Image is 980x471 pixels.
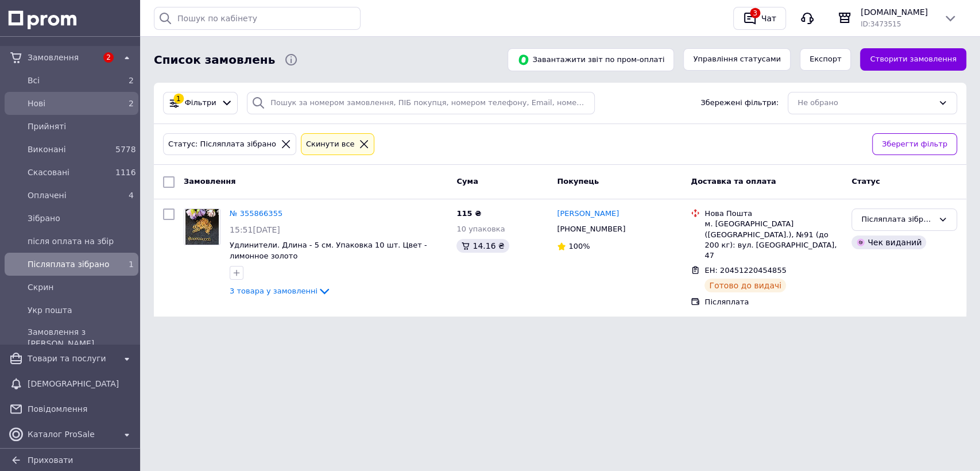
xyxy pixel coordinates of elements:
span: Виконані [28,144,111,155]
span: Замовлення з [PERSON_NAME] [28,326,134,349]
button: Завантажити звіт по пром-оплаті [508,48,674,71]
span: Прийняті [28,121,134,132]
span: 15:51[DATE] [230,225,280,234]
span: 2 [129,99,134,108]
input: Пошук за номером замовлення, ПІБ покупця, номером телефону, Email, номером накладної [247,92,595,114]
img: Фото товару [185,209,219,245]
div: [PHONE_NUMBER] [555,222,627,237]
span: Всi [28,75,111,86]
span: 1 [129,260,134,269]
input: Пошук по кабінету [154,7,361,30]
span: 10 упаковка [456,225,505,233]
span: Замовлення [184,177,235,186]
span: після оплата на збір [28,235,134,247]
span: Фільтри [185,98,216,109]
span: Каталог ProSale [28,428,115,440]
span: Нові [28,98,111,109]
span: [DEMOGRAPHIC_DATA] [28,378,134,389]
span: Cума [456,177,478,186]
button: 3Чат [733,7,786,30]
span: Замовлення [28,52,97,63]
span: Товари та послуги [28,353,115,364]
a: Створити замовлення [860,48,966,71]
div: Післяплата [704,297,842,307]
div: Післяплата зібрано [861,214,933,226]
button: Експорт [800,48,851,71]
span: Статус [851,177,880,186]
span: Скрин [28,281,134,293]
a: Удлинители. Длина - 5 см. Упаковка 10 шт. Цвет - лимонное золото [230,241,427,260]
button: Управління статусами [683,48,791,71]
a: 3 товара у замовленні [230,287,331,295]
span: 4 [129,191,134,200]
span: Список замовлень [154,52,275,68]
a: [PERSON_NAME] [557,209,619,219]
span: 115 ₴ [456,209,481,218]
span: 100% [568,242,590,250]
div: 14.16 ₴ [456,239,509,253]
span: ID: 3473515 [861,20,901,28]
span: 2 [129,76,134,85]
span: Оплачені [28,190,111,201]
div: 1 [173,94,184,104]
div: Cкинути все [304,138,357,150]
span: ЕН: 20451220454855 [704,266,786,275]
span: 5778 [115,145,136,154]
span: Післяплата зібрано [28,258,111,270]
div: м. [GEOGRAPHIC_DATA] ([GEOGRAPHIC_DATA].), №91 (до 200 кг): вул. [GEOGRAPHIC_DATA], 47 [704,219,842,261]
span: Покупець [557,177,599,186]
span: Скасовані [28,167,111,178]
span: Повідомлення [28,403,134,415]
span: Зібрано [28,213,134,224]
a: Фото товару [184,209,220,245]
span: Зберегти фільтр [882,138,947,150]
div: Статус: Післяплата зібрано [166,138,278,150]
span: Збережені фільтри: [700,98,778,109]
span: Укр пошта [28,304,134,316]
span: Доставка та оплата [691,177,776,186]
div: Чат [759,10,778,27]
span: Приховати [28,455,73,465]
div: Готово до видачі [704,279,786,292]
span: [DOMAIN_NAME] [861,6,934,18]
span: 3 товара у замовленні [230,287,317,295]
span: 2 [103,52,114,63]
button: Зберегти фільтр [872,133,957,156]
span: 1116 [115,168,136,177]
div: Нова Пошта [704,209,842,219]
div: Чек виданий [851,235,926,249]
a: № 355866355 [230,209,282,218]
div: Не обрано [797,97,933,109]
